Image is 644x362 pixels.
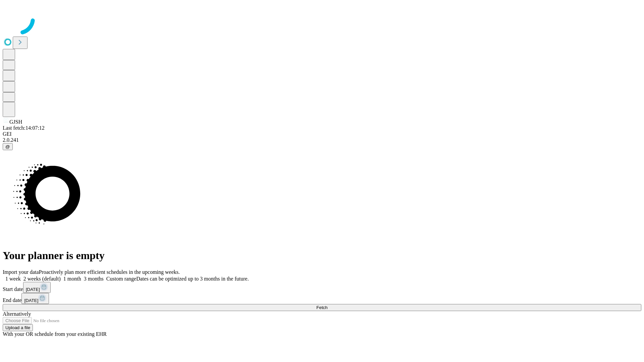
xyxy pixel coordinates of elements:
[24,298,38,303] span: [DATE]
[3,324,33,331] button: Upload a file
[3,304,641,311] button: Fetch
[3,311,31,317] span: Alternatively
[3,282,641,293] div: Start date
[3,143,13,150] button: @
[3,249,641,262] h1: Your planner is empty
[23,276,61,282] span: 2 weeks (default)
[316,305,327,310] span: Fetch
[136,276,249,282] span: Dates can be optimized up to 3 months in the future.
[21,293,49,304] button: [DATE]
[39,269,180,275] span: Proactively plan more efficient schedules in the upcoming weeks.
[5,144,10,149] span: @
[3,131,641,137] div: GEI
[3,293,641,304] div: End date
[3,269,39,275] span: Import your data
[3,125,45,131] span: Last fetch: 14:07:12
[84,276,104,282] span: 3 months
[26,287,40,292] span: [DATE]
[5,276,21,282] span: 1 week
[3,137,641,143] div: 2.0.241
[63,276,81,282] span: 1 month
[106,276,136,282] span: Custom range
[3,331,107,337] span: With your OR schedule from your existing EHR
[23,282,51,293] button: [DATE]
[9,119,22,125] span: GJSH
